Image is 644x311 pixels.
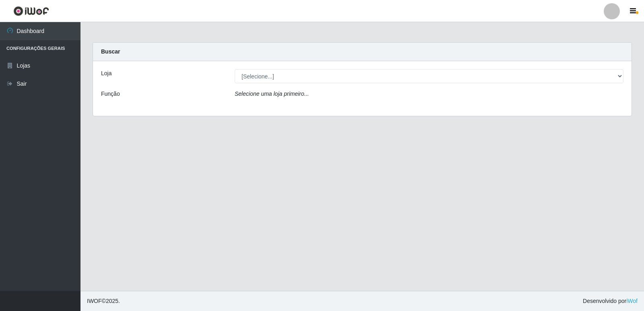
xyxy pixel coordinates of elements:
label: Função [101,90,120,98]
span: © 2025 . [87,297,120,305]
span: IWOF [87,298,102,304]
img: CoreUI Logo [13,6,49,16]
a: iWof [626,298,638,304]
i: Selecione uma loja primeiro... [235,91,309,97]
label: Loja [101,69,111,78]
strong: Buscar [101,48,120,55]
span: Desenvolvido por [583,297,638,305]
